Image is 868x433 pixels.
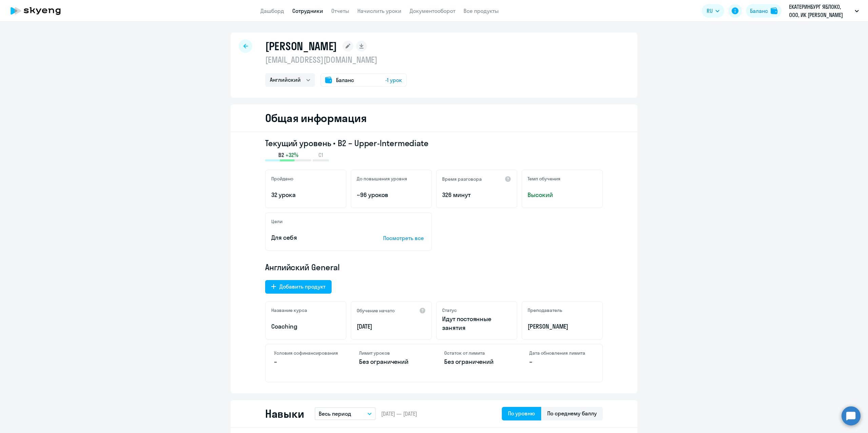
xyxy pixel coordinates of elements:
a: Отчеты [331,7,349,14]
p: – [529,357,594,366]
span: RU [707,7,713,15]
h5: До повышения уровня [357,176,407,182]
button: Балансbalance [746,4,782,18]
button: Добавить продукт [265,280,332,294]
h2: Общая информация [265,111,367,125]
div: По среднему баллу [547,409,597,417]
p: Для себя [271,233,362,242]
span: [DATE] — [DATE] [381,410,417,417]
a: Дашборд [260,7,284,14]
a: Документооборот [410,7,455,14]
p: Coaching [271,322,340,331]
h5: Статус [442,307,457,313]
p: Весь период [319,410,351,418]
h5: Цели [271,218,282,224]
p: 32 урока [271,191,340,199]
p: Без ограничений [359,357,424,366]
h4: Остаток от лимита [444,350,509,356]
a: Все продукты [463,7,499,14]
a: Начислить уроки [357,7,401,14]
p: ЕКАТЕРИНБУРГ ЯБЛОКО, ООО, ИК [PERSON_NAME] Соцпакет [789,3,852,19]
p: Без ограничений [444,357,509,366]
h5: Пройдено [271,176,293,182]
p: [PERSON_NAME] [528,322,597,331]
span: -1 урок [385,76,402,84]
span: Английский General [265,262,340,273]
div: Баланс [750,7,768,15]
span: C1 [318,151,323,159]
p: Идут постоянные занятия [442,315,511,332]
h4: Условия софинансирования [274,350,339,356]
h5: Название курса [271,307,307,313]
button: ЕКАТЕРИНБУРГ ЯБЛОКО, ООО, ИК [PERSON_NAME] Соцпакет [786,3,862,19]
span: Баланс [336,76,354,84]
img: balance [771,7,777,14]
p: [EMAIL_ADDRESS][DOMAIN_NAME] [265,54,407,65]
p: 326 минут [442,191,511,199]
h1: [PERSON_NAME] [265,39,337,53]
a: Сотрудники [292,7,323,14]
p: – [274,357,339,366]
h2: Навыки [265,407,304,420]
h5: Преподаватель [528,307,562,313]
button: RU [702,4,724,18]
div: По уровню [508,409,535,417]
div: Добавить продукт [279,282,325,291]
span: +32% [285,151,298,159]
h3: Текущий уровень • B2 – Upper-Intermediate [265,138,603,149]
p: Посмотреть все [383,234,426,242]
h5: Темп обучения [528,176,560,182]
span: Высокий [528,191,597,199]
h4: Лимит уроков [359,350,424,356]
h5: Время разговора [442,176,482,182]
p: ~96 уроков [357,191,426,199]
button: Весь период [315,407,376,420]
span: B2 [278,151,284,159]
h4: Дата обновления лимита [529,350,594,356]
p: [DATE] [357,322,426,331]
h5: Обучение начато [357,308,395,314]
